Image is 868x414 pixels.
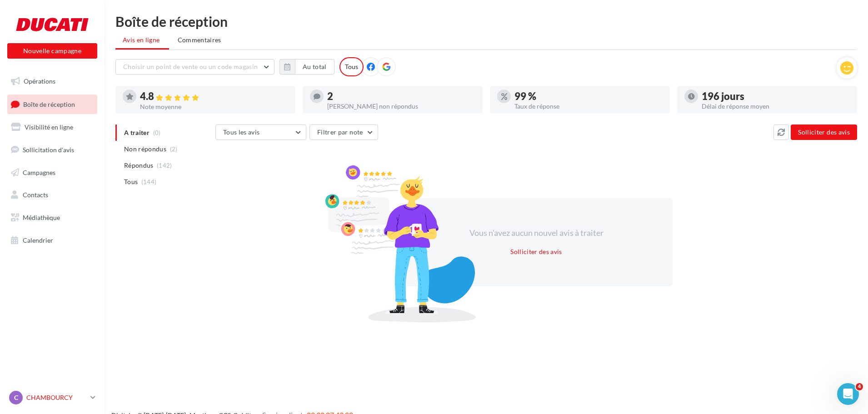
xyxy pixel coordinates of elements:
[5,185,99,205] a: Contacts
[295,59,334,75] button: Au total
[23,191,48,199] span: Contacts
[23,236,53,244] span: Calendrier
[856,383,863,390] span: 4
[141,178,157,185] span: (144)
[124,145,166,154] span: Non répondus
[124,177,138,186] span: Tous
[140,104,288,110] div: Note moyenne
[23,100,75,108] span: Boîte de réception
[115,15,857,28] div: Boîte de réception
[507,246,566,257] button: Solliciter des avis
[5,208,99,227] a: Médiathèque
[23,146,74,154] span: Sollicitation d'avis
[170,145,178,153] span: (2)
[24,77,55,85] span: Opérations
[5,72,99,91] a: Opérations
[23,168,55,176] span: Campagnes
[458,227,614,239] div: Vous n'avez aucun nouvel avis à traiter
[837,383,859,405] iframe: Intercom live chat
[14,393,18,402] span: C
[223,128,260,136] span: Tous les avis
[5,163,99,182] a: Campagnes
[702,103,850,110] div: Délai de réponse moyen
[115,59,274,75] button: Choisir un point de vente ou un code magasin
[702,91,850,101] div: 196 jours
[5,118,99,137] a: Visibilité en ligne
[25,123,73,131] span: Visibilité en ligne
[327,91,475,101] div: 2
[7,43,97,59] button: Nouvelle campagne
[5,140,99,160] a: Sollicitation d'avis
[514,91,663,101] div: 99 %
[5,95,99,114] a: Boîte de réception
[339,57,364,76] div: Tous
[5,231,99,250] a: Calendrier
[215,125,306,140] button: Tous les avis
[279,59,334,75] button: Au total
[140,91,288,102] div: 4.8
[791,125,857,140] button: Solliciter des avis
[157,162,172,169] span: (142)
[123,63,258,70] span: Choisir un point de vente ou un code magasin
[23,214,60,221] span: Médiathèque
[514,103,663,110] div: Taux de réponse
[26,393,87,402] p: CHAMBOURCY
[178,35,221,45] span: Commentaires
[7,389,97,406] a: C CHAMBOURCY
[124,161,154,170] span: Répondus
[309,125,378,140] button: Filtrer par note
[327,103,475,110] div: [PERSON_NAME] non répondus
